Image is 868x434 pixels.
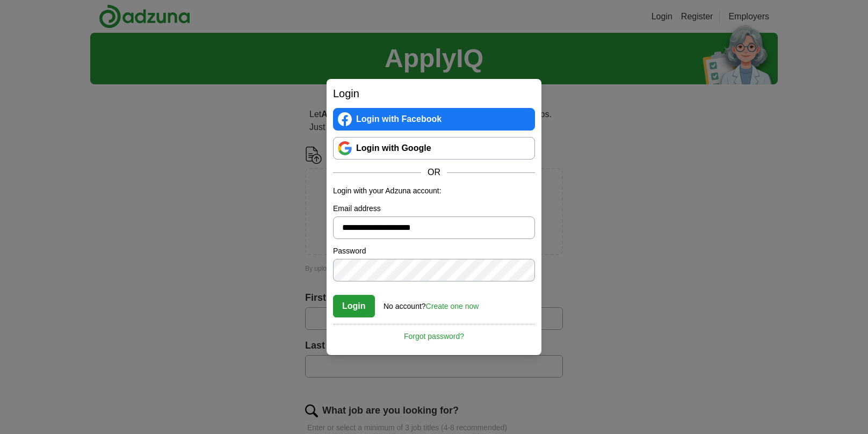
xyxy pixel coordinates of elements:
a: Forgot password? [333,324,535,342]
h2: Login [333,85,535,102]
label: Password [333,245,535,257]
button: Login [333,295,375,317]
a: Create one now [426,302,479,310]
p: Login with your Adzuna account: [333,185,535,197]
a: Login with Facebook [333,108,535,131]
a: Login with Google [333,137,535,160]
div: No account? [384,294,479,312]
label: Email address [333,203,535,214]
span: OR [421,166,447,179]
